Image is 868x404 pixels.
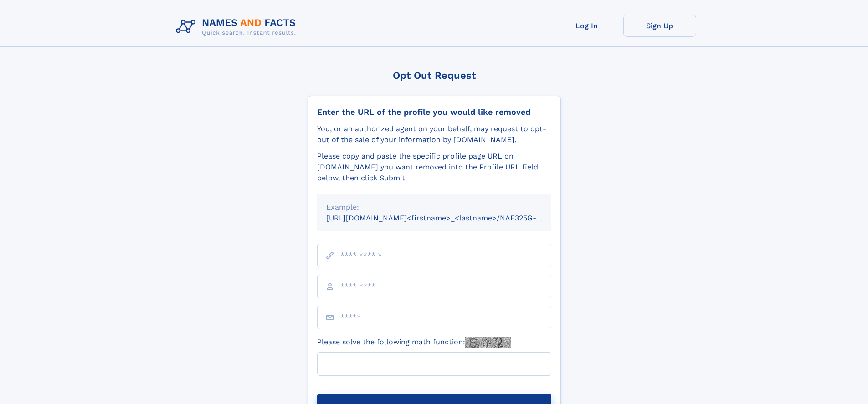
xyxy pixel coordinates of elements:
[172,15,303,39] img: Logo Names and Facts
[317,107,551,117] div: Enter the URL of the profile you would like removed
[326,214,569,222] small: [URL][DOMAIN_NAME]<firstname>_<lastname>/NAF325G-xxxxxxxx
[326,202,542,213] div: Example:
[550,15,623,37] a: Log In
[308,70,561,81] div: Opt Out Request
[317,151,551,184] div: Please copy and paste the specific profile page URL on [DOMAIN_NAME] you want removed into the Pr...
[317,123,551,145] div: You, or an authorized agent on your behalf, may request to opt-out of the sale of your informatio...
[317,337,511,348] label: Please solve the following math function:
[623,15,696,37] a: Sign Up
